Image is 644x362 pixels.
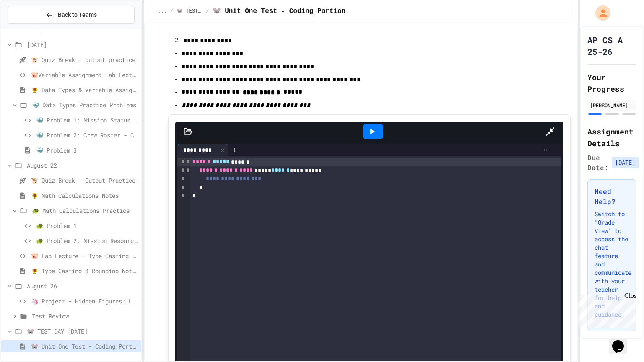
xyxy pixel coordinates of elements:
[587,153,608,173] span: Due Date:
[31,176,138,185] span: 🐮 Quiz Break - Output Practice
[177,8,203,15] span: 🐭 TEST DAY [DATE]
[213,6,346,16] span: 🐭 Unit One Test - Coding Portion
[609,328,636,354] iframe: chat widget
[31,266,138,275] span: 🌻 Type Casting & Rounding Notes
[27,282,138,290] span: August 26
[27,40,138,49] span: [DATE]
[36,116,138,124] span: 🐳 Problem 1: Mission Status Display
[36,221,138,230] span: 🐢 Problem 1
[158,8,167,15] span: ...
[3,3,58,53] div: Chat with us now!Close
[31,342,138,351] span: 🐭 Unit One Test - Coding Portion
[27,161,138,170] span: August 22
[595,210,629,319] p: Switch to "Grade View" to access the chat feature and communicate with your teacher for help and ...
[8,6,135,24] button: Back to Teams
[206,8,209,15] span: /
[31,70,138,79] span: 🐷Variable Assignment Lab Lecture
[27,327,138,336] span: 🐭 TEST DAY [DATE]
[36,146,138,155] span: 🐳 Problem 3
[595,186,629,207] h3: Need Help?
[31,85,138,94] span: 🌻 Data Types & Variable Assignment Notes
[31,191,138,200] span: 🌻 Math Calculations Notes
[36,236,138,245] span: 🐢 Problem 2: Mission Resource Calculator
[32,101,138,109] span: 🐳 Data Types Practice Problems
[612,157,639,168] span: [DATE]
[587,126,636,149] h2: Assignment Details
[590,101,634,109] div: [PERSON_NAME]
[31,297,138,305] span: 🦄 Project - Hidden Figures: Launch Weight Calculator
[31,55,138,64] span: 🐮 Quiz Break - output practice
[574,292,636,328] iframe: chat widget
[587,3,613,23] div: My Account
[587,71,636,95] h2: Your Progress
[32,206,138,215] span: 🐢 Math Calculations Practice
[170,8,173,15] span: /
[32,312,138,321] span: Test Review
[31,251,138,260] span: 🐷 Lab Lecture - Type Casting & Rounding
[36,131,138,140] span: 🐳 Problem 2: Crew Roster - COMPLETED TOGETHER
[587,34,636,57] h1: AP CS A 25-26
[58,10,97,19] span: Back to Teams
